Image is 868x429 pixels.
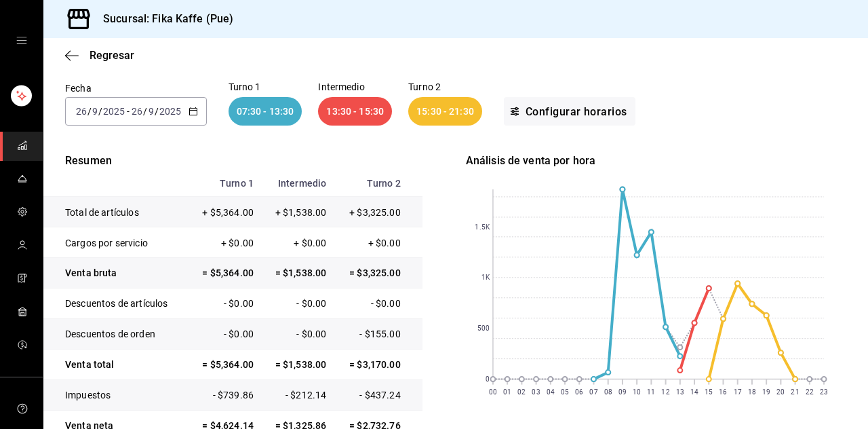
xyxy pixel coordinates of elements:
[547,388,555,396] text: 04
[604,388,612,396] text: 08
[65,83,92,94] font: Fecha
[589,388,597,396] text: 07
[65,360,115,371] font: Venta total
[296,299,326,310] font: - $0.00
[98,106,102,117] font: /
[278,178,327,189] font: Intermedio
[466,154,595,167] font: Análisis de venta por hora
[148,106,155,117] input: --
[359,390,400,400] font: - $437.24
[294,238,326,248] font: + $0.00
[481,274,490,282] text: 1K
[777,388,785,396] text: 20
[408,81,441,92] font: Turno 2
[275,360,327,371] font: = $1,538.00
[75,106,87,117] input: --
[349,268,401,279] font: = $3,325.00
[229,81,261,92] font: Turno 1
[224,329,254,340] font: - $0.00
[486,376,490,384] text: 0
[503,388,511,396] text: 01
[65,268,117,279] font: Venta bruta
[416,106,474,117] font: 15:30 - 21:30
[318,81,364,92] font: Intermedio
[296,329,326,340] font: - $0.00
[90,49,134,62] font: Regresar
[762,388,770,396] text: 19
[213,390,254,400] font: - $739.86
[662,388,670,396] text: 12
[734,388,742,396] text: 17
[65,49,134,62] button: Regresar
[202,207,254,218] font: + $5,364.00
[237,106,294,117] font: 07:30 - 13:30
[285,390,326,400] font: - $212.14
[16,35,27,46] button: cajón abierto
[618,388,627,396] text: 09
[65,238,148,248] font: Cargos por servicio
[575,388,583,396] text: 06
[102,106,125,117] input: ----
[131,106,143,117] input: --
[155,106,159,117] font: /
[820,388,828,396] text: 23
[143,106,147,117] font: /
[349,360,401,371] font: = $3,170.00
[532,388,540,396] text: 03
[504,97,635,126] button: Configurar horarios
[65,207,139,218] font: Total de artículos
[326,106,384,117] font: 13:30 - 15:30
[791,388,800,396] text: 21
[103,12,233,25] font: Sucursal: Fika Kaffe (Pue)
[517,388,526,396] text: 02
[87,106,92,117] font: /
[65,390,111,400] font: Impuestos
[359,329,400,340] font: - $155.00
[275,268,327,279] font: = $1,538.00
[705,388,713,396] text: 15
[127,106,130,117] font: -
[676,388,684,396] text: 13
[647,388,655,396] text: 11
[371,299,401,310] font: - $0.00
[561,388,569,396] text: 05
[224,299,254,310] font: - $0.00
[633,388,641,396] text: 10
[349,207,401,218] font: + $3,325.00
[368,238,401,248] font: + $0.00
[275,207,327,218] font: + $1,538.00
[159,106,182,117] input: ----
[367,178,401,189] font: Turno 2
[477,325,489,333] text: 500
[220,178,254,189] font: Turno 1
[475,224,490,231] text: 1.5K
[748,388,756,396] text: 18
[65,329,155,340] font: Descuentos de orden
[526,105,627,117] font: Configurar horarios
[202,360,254,371] font: = $5,364.00
[690,388,698,396] text: 14
[221,238,254,248] font: + $0.00
[489,388,497,396] text: 00
[806,388,814,396] text: 22
[92,106,98,117] input: --
[65,299,167,310] font: Descuentos de artículos
[719,388,728,396] text: 16
[202,268,254,279] font: = $5,364.00
[65,154,112,167] font: Resumen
